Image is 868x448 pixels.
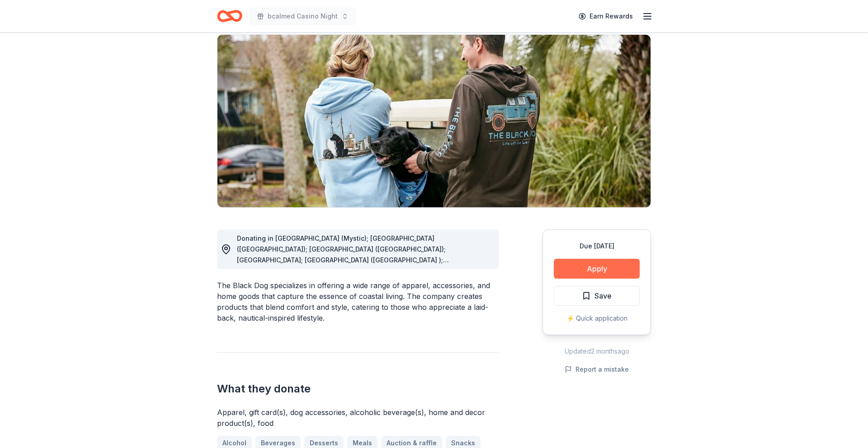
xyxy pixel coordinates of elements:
h2: What they donate [217,382,499,396]
button: Apply [554,259,640,279]
div: Updated 2 months ago [542,346,651,357]
div: The Black Dog specializes in offering a wide range of apparel, accessories, and home goods that c... [217,280,499,323]
div: Apparel, gift card(s), dog accessories, alcoholic beverage(s), home and decor product(s), food [217,407,499,429]
span: bcalmed Casino Night [268,11,338,22]
a: Earn Rewards [573,8,638,24]
a: Home [217,5,242,27]
div: ⚡️ Quick application [554,313,640,324]
div: Due [DATE] [554,241,640,252]
span: Save [594,290,612,302]
img: Image for The Black Dog [217,35,651,207]
button: Report a mistake [565,364,629,375]
span: Donating in [GEOGRAPHIC_DATA] (Mystic); [GEOGRAPHIC_DATA] ([GEOGRAPHIC_DATA]); [GEOGRAPHIC_DATA] ... [237,234,449,307]
button: bcalmed Casino Night [250,7,356,25]
button: Save [554,286,640,306]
